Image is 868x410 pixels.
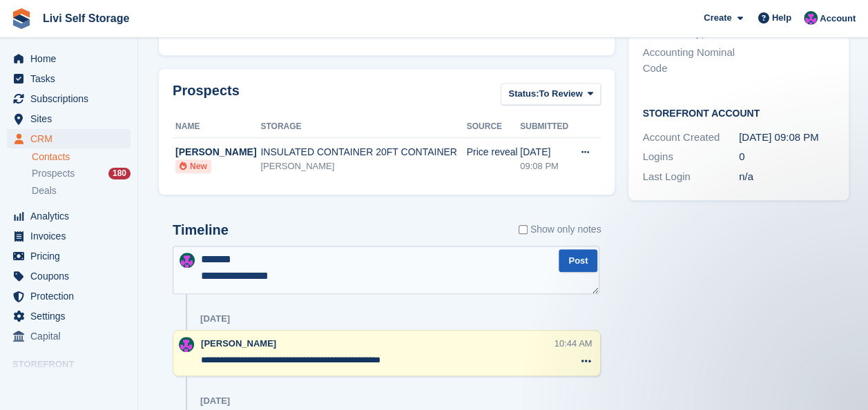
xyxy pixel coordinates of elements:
[32,184,131,198] a: Deals
[201,338,276,349] span: [PERSON_NAME]
[519,222,601,237] label: Show only notes
[260,116,466,138] th: Storage
[173,222,229,238] h2: Timeline
[7,375,131,394] a: menu
[32,167,75,180] span: Prospects
[520,116,570,138] th: Submitted
[539,87,582,101] span: To Review
[7,266,131,286] a: menu
[30,49,113,68] span: Home
[7,129,131,148] a: menu
[642,149,739,165] div: Logins
[772,11,791,25] span: Help
[704,11,731,25] span: Create
[467,116,521,138] th: Source
[7,226,131,246] a: menu
[32,184,57,197] span: Deals
[642,106,835,119] h2: Storefront Account
[175,145,260,159] div: [PERSON_NAME]
[173,116,260,138] th: Name
[30,375,113,394] span: Online Store
[642,130,739,146] div: Account Created
[7,89,131,108] a: menu
[7,286,131,306] a: menu
[114,376,131,393] a: Preview store
[260,145,466,159] div: INSULATED CONTAINER 20FT CONTAINER
[30,89,113,108] span: Subscriptions
[554,337,592,350] div: 10:44 AM
[30,326,113,346] span: Capital
[519,222,528,237] input: Show only notes
[175,159,211,173] li: New
[30,129,113,148] span: CRM
[108,168,131,179] div: 180
[30,266,113,286] span: Coupons
[32,166,131,181] a: Prospects 180
[7,206,131,226] a: menu
[467,145,521,159] div: Price reveal
[501,83,601,106] button: Status: To Review
[37,7,135,30] a: Livi Self Storage
[642,169,739,185] div: Last Login
[7,109,131,128] a: menu
[804,11,818,25] img: Graham Cameron
[30,306,113,326] span: Settings
[260,159,466,173] div: [PERSON_NAME]
[739,149,836,165] div: 0
[820,12,856,26] span: Account
[7,326,131,346] a: menu
[12,358,137,371] span: Storefront
[30,246,113,266] span: Pricing
[7,306,131,326] a: menu
[11,8,32,29] img: stora-icon-8386f47178a22dfd0bd8f6a31ec36ba5ce8667c1dd55bd0f319d3a0aa187defe.svg
[30,109,113,128] span: Sites
[520,145,570,159] div: [DATE]
[642,45,739,76] div: Accounting Nominal Code
[32,150,131,164] a: Contacts
[30,286,113,306] span: Protection
[739,169,836,185] div: n/a
[200,396,230,407] div: [DATE]
[739,130,836,146] div: [DATE] 09:08 PM
[30,226,113,246] span: Invoices
[7,69,131,88] a: menu
[30,206,113,226] span: Analytics
[200,313,230,324] div: [DATE]
[508,87,539,101] span: Status:
[7,49,131,68] a: menu
[7,246,131,266] a: menu
[30,69,113,88] span: Tasks
[559,249,597,272] button: Post
[520,159,570,173] div: 09:08 PM
[180,253,195,268] img: Graham Cameron
[179,337,194,352] img: Graham Cameron
[173,83,240,108] h2: Prospects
